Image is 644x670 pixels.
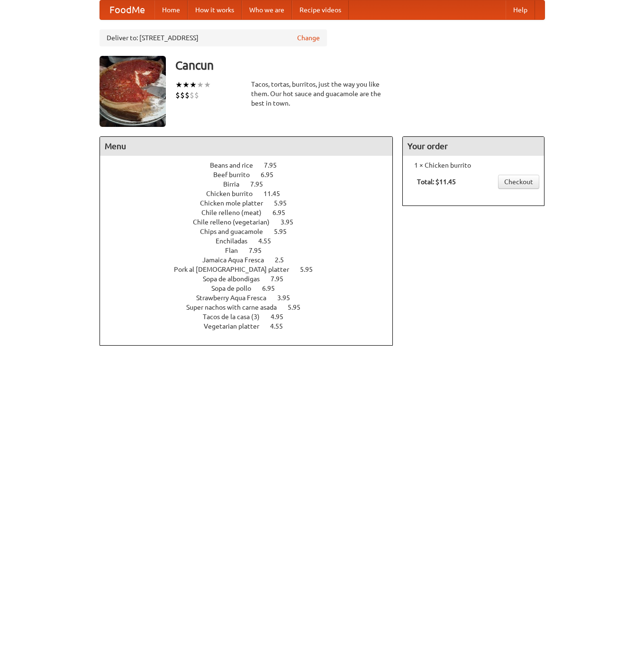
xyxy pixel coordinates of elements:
li: $ [180,90,185,100]
span: Strawberry Aqua Fresca [196,294,276,302]
a: Sopa de albondigas 7.95 [203,275,301,283]
a: FoodMe [100,0,154,19]
span: Jamaica Aqua Fresca [202,256,273,264]
li: 1 × Chicken burrito [408,161,539,170]
span: Sopa de albondigas [203,275,269,283]
span: 11.45 [263,190,290,197]
span: Beef burrito [213,171,259,179]
a: Chile relleno (vegetarian) 3.95 [193,218,311,226]
a: Chicken burrito 11.45 [206,190,298,197]
span: 5.95 [288,304,310,311]
span: Chicken burrito [206,190,262,197]
span: 4.55 [270,322,292,330]
li: ★ [182,80,190,90]
li: ★ [197,80,204,90]
b: Total: $11.45 [417,178,456,186]
span: Chips and guacamole [200,228,272,235]
span: Flan [225,247,247,254]
h4: Menu [100,137,393,156]
span: 7.95 [249,247,271,254]
span: Vegetarian platter [204,322,269,330]
div: Tacos, tortas, burritos, just the way you like them. Our hot sauce and guacamole are the best in ... [251,80,393,108]
a: Beans and rice 7.95 [210,161,294,169]
span: Chicken mole platter [200,199,272,207]
li: ★ [190,80,197,90]
span: 4.95 [271,313,293,321]
span: Chile relleno (vegetarian) [193,218,279,226]
span: 6.95 [262,285,284,292]
a: Strawberry Aqua Fresca 3.95 [196,294,308,302]
a: Chile relleno (meat) 6.95 [201,209,303,216]
a: Pork al [DEMOGRAPHIC_DATA] platter 5.95 [174,266,330,273]
span: 4.55 [258,237,281,245]
span: 7.95 [250,180,272,188]
li: $ [175,90,180,100]
h4: Your order [403,137,544,156]
span: 5.95 [274,199,296,207]
a: Chips and guacamole 5.95 [200,228,304,235]
span: 6.95 [272,209,295,216]
a: How it works [188,0,242,19]
span: Super nachos with carne asada [186,304,286,311]
a: Beef burrito 6.95 [213,171,291,179]
a: Help [506,0,535,19]
a: Home [154,0,188,19]
div: Deliver to: [STREET_ADDRESS] [100,29,327,46]
a: Vegetarian platter 4.55 [204,322,300,330]
span: 5.95 [300,266,322,273]
a: Who we are [242,0,292,19]
span: Pork al [DEMOGRAPHIC_DATA] platter [174,266,299,273]
span: Tacos de la casa (3) [203,313,269,321]
li: $ [185,90,190,100]
li: ★ [204,80,211,90]
li: $ [194,90,199,100]
a: Tacos de la casa (3) 4.95 [203,313,301,321]
span: 7.95 [271,275,293,283]
span: 3.95 [281,218,303,226]
a: Chicken mole platter 5.95 [200,199,304,207]
a: Checkout [498,175,539,189]
a: Jamaica Aqua Fresca 2.5 [202,256,301,264]
li: ★ [175,80,182,90]
span: 7.95 [264,161,286,169]
a: Sopa de pollo 6.95 [211,285,292,292]
span: Enchiladas [216,237,257,245]
a: Flan 7.95 [225,247,279,254]
li: $ [190,90,194,100]
a: Super nachos with carne asada 5.95 [186,304,318,311]
h3: Cancun [175,56,545,75]
a: Birria 7.95 [223,180,281,188]
span: 2.5 [275,256,293,264]
span: Beans and rice [210,161,263,169]
span: 6.95 [261,171,283,179]
span: 5.95 [274,228,296,235]
span: 3.95 [277,294,299,302]
a: Enchiladas 4.55 [216,237,289,245]
img: angular.jpg [100,56,166,127]
span: Sopa de pollo [211,285,261,292]
span: Chile relleno (meat) [201,209,271,216]
a: Change [297,33,320,43]
span: Birria [223,180,249,188]
a: Recipe videos [292,0,349,19]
